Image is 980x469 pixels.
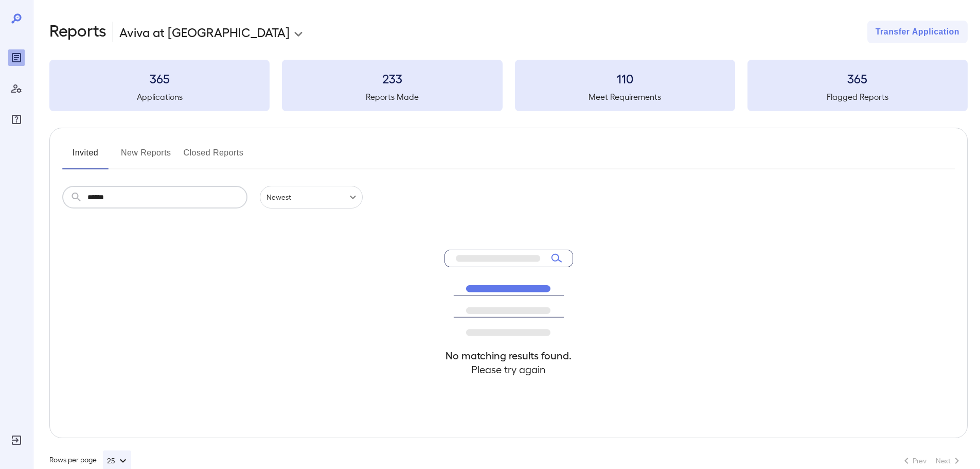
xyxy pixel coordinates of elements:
[896,453,968,469] nav: pagination navigation
[119,24,290,40] p: Aviva at [GEOGRAPHIC_DATA]
[121,145,171,169] button: New Reports
[515,70,735,86] h3: 110
[8,80,25,97] div: Manage Users
[444,362,573,376] h4: Please try again
[184,145,244,169] button: Closed Reports
[747,91,968,103] h5: Flagged Reports
[515,91,735,103] h5: Meet Requirements
[444,349,573,362] h4: No matching results found.
[8,432,25,448] div: Log Out
[282,91,502,103] h5: Reports Made
[49,60,968,111] summary: 365Applications233Reports Made110Meet Requirements365Flagged Reports
[747,70,968,86] h3: 365
[282,70,502,86] h3: 233
[8,111,25,128] div: FAQ
[867,21,968,43] button: Transfer Application
[49,21,106,43] h2: Reports
[8,49,25,66] div: Reports
[62,145,109,169] button: Invited
[260,186,363,209] div: Newest
[49,70,270,86] h3: 365
[49,91,270,103] h5: Applications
